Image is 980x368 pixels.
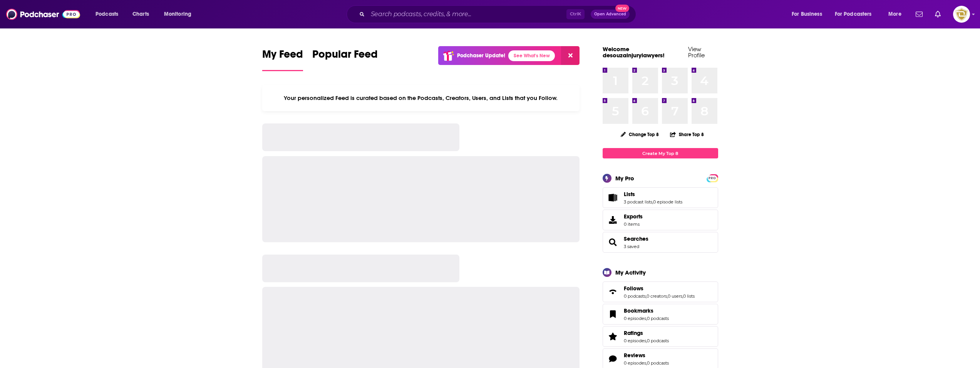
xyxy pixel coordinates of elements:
a: 0 podcasts [624,293,646,299]
a: 0 podcasts [647,360,669,366]
span: Follows [624,285,643,292]
span: Bookmarks [603,304,718,325]
div: Your personalized Feed is curated based on the Podcasts, Creators, Users, and Lists that you Follow. [262,85,580,111]
span: , [652,199,653,205]
span: Charts [132,9,149,20]
div: Search podcasts, credits, & more... [354,5,643,23]
a: 0 episodes [624,360,646,366]
span: My Feed [262,48,303,65]
span: Ctrl K [566,9,585,19]
a: 0 podcasts [647,338,669,343]
a: Follows [624,285,695,292]
div: My Activity [615,269,646,276]
span: More [888,9,901,20]
span: Podcasts [95,9,118,20]
a: Ratings [624,330,669,336]
span: Exports [624,213,643,220]
a: Searches [605,237,621,248]
a: Bookmarks [605,309,621,320]
a: Show notifications dropdown [932,8,944,21]
a: 0 podcasts [647,316,669,321]
button: open menu [883,8,911,20]
button: Share Top 8 [670,127,704,142]
span: , [667,293,668,299]
a: Exports [603,210,718,230]
span: Lists [603,187,718,208]
a: Lists [605,192,621,203]
span: For Podcasters [835,9,872,20]
span: Bookmarks [624,307,653,314]
span: Monitoring [164,9,191,20]
span: Searches [603,232,718,253]
a: Bookmarks [624,307,669,314]
a: Popular Feed [312,48,378,71]
a: Searches [624,235,648,242]
span: For Business [792,9,822,20]
span: Follows [603,281,718,302]
a: PRO [708,175,717,181]
a: 0 episodes [624,316,646,321]
button: open menu [90,8,128,20]
a: Welcome desouzainjurylawyers! [603,45,665,59]
a: Charts [127,8,154,20]
a: Reviews [605,353,621,364]
a: Ratings [605,331,621,342]
span: Ratings [603,326,718,347]
a: My Feed [262,48,303,71]
a: Reviews [624,352,669,359]
button: Open AdvancedNew [591,10,630,19]
a: 0 users [668,293,682,299]
span: 0 items [624,221,643,227]
button: Show profile menu [953,6,970,23]
input: Search podcasts, credits, & more... [368,8,566,20]
button: open menu [786,8,832,20]
span: Popular Feed [312,48,378,65]
a: 3 saved [624,244,639,249]
a: 0 episode lists [653,199,682,205]
a: Follows [605,286,621,297]
span: Exports [605,215,621,225]
span: Open Advanced [594,12,626,16]
a: 0 lists [683,293,695,299]
span: Reviews [624,352,645,359]
span: Ratings [624,330,643,336]
span: PRO [708,175,717,181]
button: open menu [830,8,883,20]
span: , [646,293,647,299]
button: Change Top 8 [616,130,664,139]
div: My Pro [615,175,634,182]
a: See What's New [508,50,555,61]
a: 0 episodes [624,338,646,343]
a: View Profile [688,45,705,59]
a: 3 podcast lists [624,199,652,205]
a: Show notifications dropdown [913,8,926,21]
img: Podchaser - Follow, Share and Rate Podcasts [6,7,80,22]
a: Lists [624,191,682,198]
a: Create My Top 8 [603,148,718,158]
span: Logged in as desouzainjurylawyers [953,6,970,23]
span: New [615,5,629,12]
button: open menu [159,8,201,20]
span: , [682,293,683,299]
p: Podchaser Update! [457,52,505,59]
span: Lists [624,191,635,198]
img: User Profile [953,6,970,23]
a: 0 creators [647,293,667,299]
